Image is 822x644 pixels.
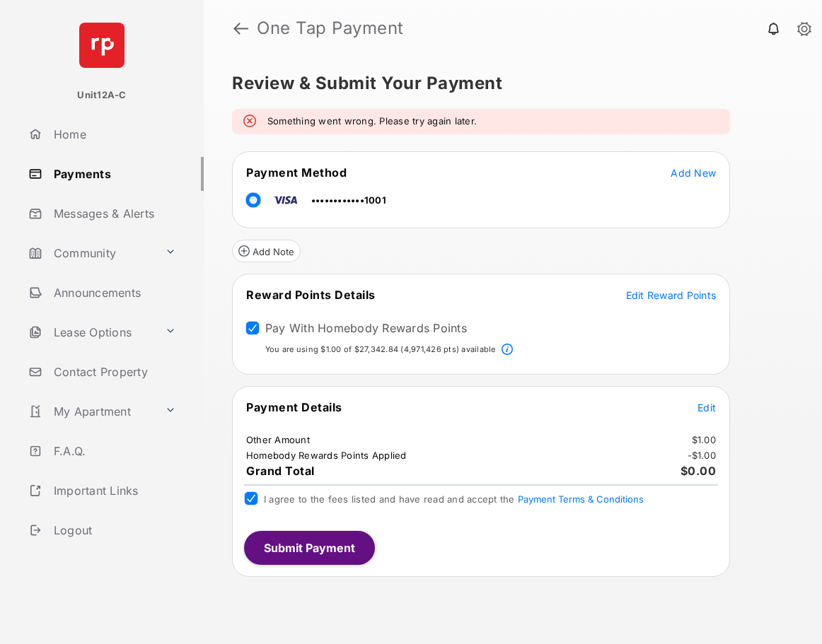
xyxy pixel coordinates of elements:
td: Other Amount [245,433,311,446]
label: Pay With Homebody Rewards Points [265,321,467,335]
span: $0.00 [681,464,717,478]
td: $1.00 [691,433,717,446]
span: Add New [671,167,716,179]
span: ••••••••••••1001 [311,194,386,206]
span: Payment Details [246,400,342,414]
a: Announcements [23,276,204,310]
img: svg+xml;base64,PHN2ZyB4bWxucz0iaHR0cDovL3d3dy53My5vcmcvMjAwMC9zdmciIHdpZHRoPSI2NCIgaGVpZ2h0PSI2NC... [79,23,125,68]
a: Payments [23,157,204,191]
span: I agree to the fees listed and have read and accept the [264,493,644,505]
td: - $1.00 [687,449,717,462]
a: Community [23,236,159,270]
button: Add Note [232,240,301,262]
button: Edit [697,400,716,414]
td: Homebody Rewards Points Applied [245,449,407,462]
a: My Apartment [23,394,159,428]
a: Logout [23,513,204,547]
button: Add New [671,165,716,180]
a: Messages & Alerts [23,197,204,230]
a: Contact Property [23,355,204,389]
a: Home [23,117,204,151]
p: You are using $1.00 of $27,342.84 (4,971,426 pts) available [265,344,496,356]
a: Important Links [23,474,182,508]
span: Grand Total [246,464,315,478]
span: Payment Method [246,165,347,180]
button: I agree to the fees listed and have read and accept the [518,493,644,505]
a: Lease Options [23,315,159,349]
button: Submit Payment [244,531,375,565]
h5: Review & Submit Your Payment [232,75,782,92]
span: Reward Points Details [246,288,376,302]
button: Edit Reward Points [626,288,717,302]
p: Unit12A-C [77,88,126,103]
strong: One Tap Payment [257,20,404,37]
em: Something went wrong. Please try again later. [267,115,477,129]
span: Edit Reward Points [626,289,717,301]
a: F.A.Q. [23,434,204,468]
span: Edit [697,402,716,414]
